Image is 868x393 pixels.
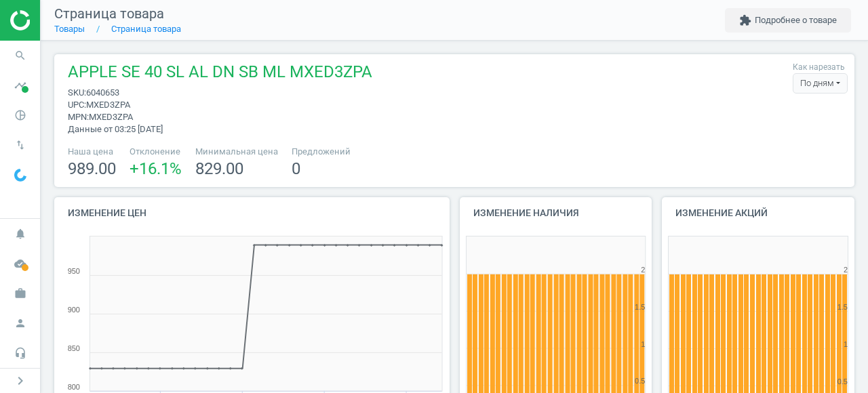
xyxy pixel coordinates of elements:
[195,159,243,178] span: 829.00
[54,5,164,22] span: Страница товара
[460,197,652,229] h4: Изменение наличия
[844,340,848,348] text: 1
[7,43,33,68] i: search
[7,340,33,366] i: headset_mic
[837,303,848,311] text: 1.5
[54,24,85,34] a: Товары
[3,372,37,390] button: chevron_right
[68,87,86,98] span: sku :
[7,281,33,306] i: work
[7,102,33,128] i: pie_chart_outlined
[68,100,86,110] span: upc :
[86,100,130,110] span: MXED3ZPA
[68,146,116,158] span: Наша цена
[10,10,106,30] img: ajHJNr6hYgQAAAAASUVORK5CYII=
[641,266,645,274] text: 2
[793,62,845,73] label: Как нарезать
[111,24,181,34] a: Страница товара
[292,146,351,158] span: Предложений
[68,159,116,178] span: 989.00
[7,310,33,336] i: person
[662,197,854,229] h4: Изменение акций
[7,73,33,98] i: timeline
[641,340,645,348] text: 1
[635,303,645,311] text: 1.5
[130,159,182,178] span: +16.1 %
[89,112,133,122] span: MXED3ZPA
[725,8,851,33] button: extensionПодробнее о товаре
[68,383,80,391] text: 800
[292,159,300,178] span: 0
[793,73,848,94] div: По дням
[12,373,28,389] i: chevron_right
[68,267,80,275] text: 950
[54,197,450,229] h4: Изменение цен
[635,377,645,386] text: 0.5
[86,87,119,98] span: 6040653
[68,344,80,352] text: 850
[195,146,278,158] span: Минимальная цена
[68,306,80,314] text: 900
[844,266,848,274] text: 2
[68,61,372,87] span: APPLE SE 40 SL AL DN SB ML MXED3ZPA
[130,146,182,158] span: Отклонение
[7,221,33,247] i: notifications
[14,169,26,182] img: wGWNvw8QSZomAAAAABJRU5ErkJggg==
[68,112,89,122] span: mpn :
[837,377,848,386] text: 0.5
[68,124,163,134] span: Данные от 03:25 [DATE]
[739,14,751,26] i: extension
[7,251,33,276] i: cloud_done
[7,132,33,158] i: swap_vert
